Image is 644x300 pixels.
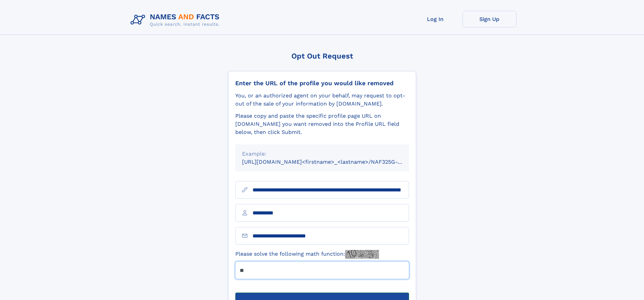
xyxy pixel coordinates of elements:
[235,250,379,259] label: Please solve the following math function:
[408,11,462,27] a: Log In
[242,150,402,158] div: Example:
[242,159,422,165] small: [URL][DOMAIN_NAME]<firstname>_<lastname>/NAF325G-xxxxxxxx
[462,11,517,27] a: Sign Up
[128,11,225,29] img: Logo Names and Facts
[228,52,416,60] div: Opt Out Request
[235,79,409,87] div: Enter the URL of the profile you would like removed
[235,112,409,136] div: Please copy and paste the specific profile page URL on [DOMAIN_NAME] you want removed into the Pr...
[235,92,409,108] div: You, or an authorized agent on your behalf, may request to opt-out of the sale of your informatio...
